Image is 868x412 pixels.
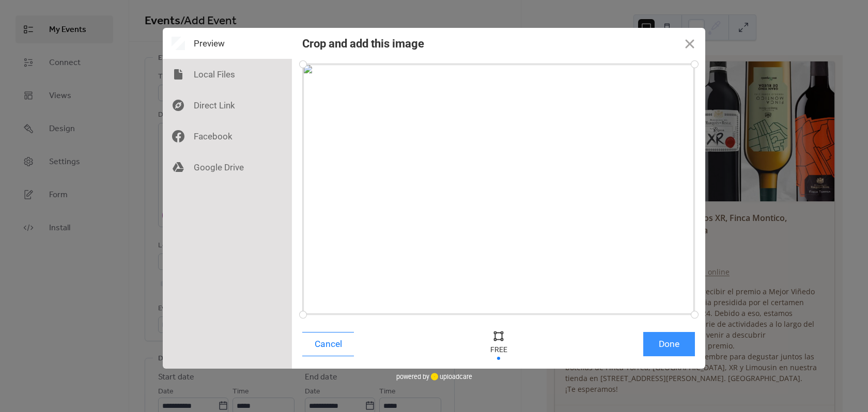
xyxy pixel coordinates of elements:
[674,28,705,59] button: Close
[302,37,424,50] div: Crop and add this image
[643,332,695,356] button: Done
[163,152,292,183] div: Google Drive
[163,28,292,59] div: Preview
[163,121,292,152] div: Facebook
[302,332,354,356] button: Cancel
[163,59,292,90] div: Local Files
[429,373,472,381] a: uploadcare
[163,90,292,121] div: Direct Link
[396,369,472,384] div: powered by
